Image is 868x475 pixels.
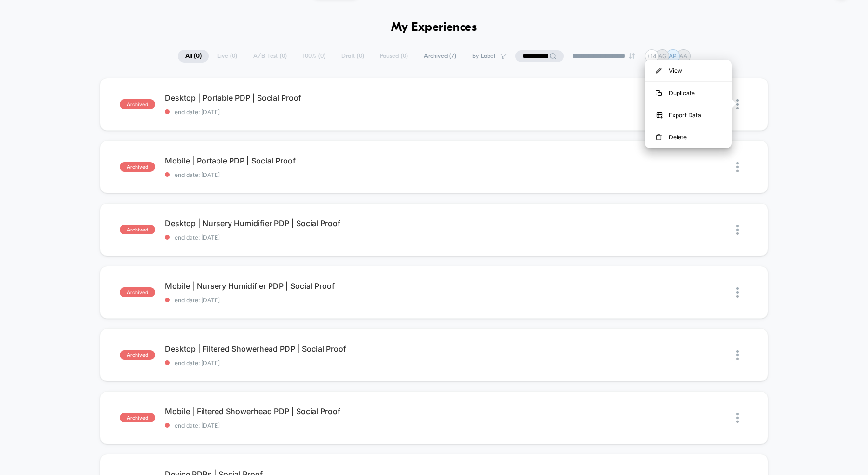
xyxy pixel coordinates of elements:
[165,407,434,416] span: Mobile | Filtered Showerhead PDP | Social Proof
[679,53,687,60] p: AA
[165,344,434,353] span: Desktop | Filtered Showerhead PDP | Social Proof
[165,234,434,241] span: end date: [DATE]
[165,218,434,228] span: Desktop | Nursery Humidifier PDP | Social Proof
[736,162,739,172] img: close
[120,99,155,109] span: archived
[120,225,155,234] span: archived
[417,50,463,63] span: Archived ( 7 )
[736,350,739,360] img: close
[165,422,434,429] span: end date: [DATE]
[120,413,155,422] span: archived
[645,49,659,63] div: + 14
[472,53,495,60] span: By Label
[656,68,662,74] img: menu
[658,53,666,60] p: AG
[178,50,209,63] span: All ( 0 )
[656,90,662,96] img: menu
[165,109,434,116] span: end date: [DATE]
[629,53,635,59] img: end
[165,297,434,304] span: end date: [DATE]
[645,104,732,126] div: Export Data
[736,225,739,235] img: close
[120,287,155,297] span: archived
[645,126,732,148] div: Delete
[736,287,739,298] img: close
[165,281,434,291] span: Mobile | Nursery Humidifier PDP | Social Proof
[645,82,732,104] div: Duplicate
[736,99,739,109] img: close
[669,53,677,60] p: AP
[120,350,155,360] span: archived
[736,413,739,423] img: close
[165,93,434,103] span: Desktop | Portable PDP | Social Proof
[645,60,732,81] div: View
[120,162,155,172] span: archived
[656,134,662,141] img: menu
[391,21,477,35] h1: My Experiences
[165,171,434,178] span: end date: [DATE]
[165,359,434,366] span: end date: [DATE]
[165,156,434,165] span: Mobile | Portable PDP | Social Proof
